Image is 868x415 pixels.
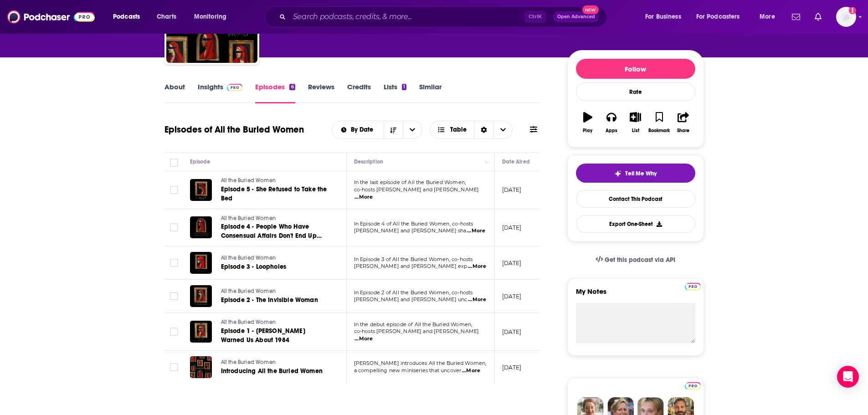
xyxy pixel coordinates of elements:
a: Pro website [685,381,701,389]
a: Contact This Podcast [576,190,695,208]
a: All the Buried Women [221,359,329,367]
span: Ctrl K [524,11,546,23]
span: ...More [462,367,480,374]
span: Episode 3 - Loopholes [221,263,287,271]
img: Podchaser Pro [685,283,701,290]
a: Episode 3 - Loopholes [221,262,329,272]
span: Logged in as agoldsmithwissman [836,7,856,27]
a: Charts [151,10,182,24]
span: For Business [645,10,681,23]
span: All the Buried Women [221,319,276,325]
span: co-hosts [PERSON_NAME] and [PERSON_NAME] [354,186,479,193]
span: All the Buried Women [221,288,276,294]
span: Podcasts [113,10,140,23]
span: co-hosts [PERSON_NAME] and [PERSON_NAME] [354,328,479,334]
span: ...More [467,227,485,235]
span: a compelling new miniseries that uncover [354,367,462,374]
a: All the Buried Women [221,287,329,296]
button: Sort Direction [384,121,403,138]
a: Episodes6 [255,82,295,103]
button: open menu [753,10,786,24]
span: In Episode 3 of All the Buried Women, co-hosts [354,256,473,262]
div: Bookmark [648,128,670,133]
span: Table [450,127,467,133]
span: [PERSON_NAME] and [PERSON_NAME] sha [354,227,467,234]
button: open menu [639,10,693,24]
span: Tell Me Why [625,170,657,177]
span: Introducing All the Buried Women [221,367,323,375]
span: In the debut episode of All the Buried Women, [354,321,473,328]
span: [PERSON_NAME] and [PERSON_NAME] unc [354,296,467,302]
div: Episode [190,156,211,167]
a: Credits [347,82,371,103]
a: Podchaser - Follow, Share and Rate Podcasts [7,8,95,26]
span: All the Buried Women [221,215,276,221]
p: [DATE] [502,224,522,231]
span: [PERSON_NAME] introduces All the Buried Women, [354,360,487,366]
a: Get this podcast via API [588,249,683,271]
span: ...More [468,263,486,270]
a: Episode 4 - People Who Have Consensual Affairs Don't End Up With PTSD [221,222,330,241]
a: Episode 5 - She Refused to Take the Bed [221,185,330,203]
a: About [164,82,185,103]
a: Show notifications dropdown [788,9,804,25]
span: By Date [351,127,376,133]
a: All the Buried Women [221,177,330,185]
svg: Add a profile image [849,7,856,14]
img: tell me why sparkle [614,170,621,177]
a: Episode 2 - The Invisible Woman [221,296,329,305]
span: More [760,10,775,23]
h2: Choose View [430,121,513,139]
span: Toggle select row [170,328,178,336]
div: Apps [606,128,617,133]
div: Sort Direction [474,121,493,138]
button: open menu [188,10,238,24]
img: Podchaser Pro [227,84,243,91]
span: Toggle select row [170,223,178,231]
div: Play [583,128,592,133]
button: Export One-Sheet [576,215,695,233]
p: [DATE] [502,328,522,336]
span: All the Buried Women [221,255,276,261]
span: ...More [468,296,486,303]
div: 6 [289,84,295,90]
div: List [632,128,639,133]
a: Introducing All the Buried Women [221,367,329,376]
span: Episode 4 - People Who Have Consensual Affairs Don't End Up With PTSD [221,223,322,249]
a: Reviews [308,82,334,103]
span: New [582,5,599,14]
span: ...More [354,335,373,343]
p: [DATE] [502,186,522,194]
a: Similar [419,82,442,103]
span: Monitoring [194,10,226,23]
a: Episode 1 - [PERSON_NAME] Warned Us About 1984 [221,327,330,345]
p: [DATE] [502,259,522,267]
h2: Choose List sort [332,121,422,139]
button: Bookmark [647,106,671,139]
button: Show profile menu [836,7,856,27]
div: 1 [402,84,406,90]
button: List [623,106,647,139]
div: Share [677,128,689,133]
a: Lists1 [384,82,406,103]
a: InsightsPodchaser Pro [198,82,243,103]
a: Pro website [685,282,701,290]
span: All the Buried Women [221,359,276,365]
button: open menu [403,121,422,138]
div: Search podcasts, credits, & more... [273,6,616,27]
button: Column Actions [482,157,493,168]
div: Description [354,156,383,167]
span: Episode 5 - She Refused to Take the Bed [221,185,327,202]
span: In the last episode of All the Buried Women, [354,179,466,185]
span: [PERSON_NAME] and [PERSON_NAME] exp [354,263,467,269]
button: open menu [690,10,753,24]
h1: Episodes of All the Buried Women [164,124,304,135]
img: Podchaser Pro [685,382,701,389]
span: Episode 2 - The Invisible Woman [221,296,318,304]
span: Open Advanced [557,15,595,19]
button: open menu [332,127,384,133]
div: Rate [576,82,695,101]
span: Toggle select row [170,292,178,300]
span: In Episode 2 of All the Buried Women, co-hosts [354,289,473,296]
div: Date Aired [502,156,530,167]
